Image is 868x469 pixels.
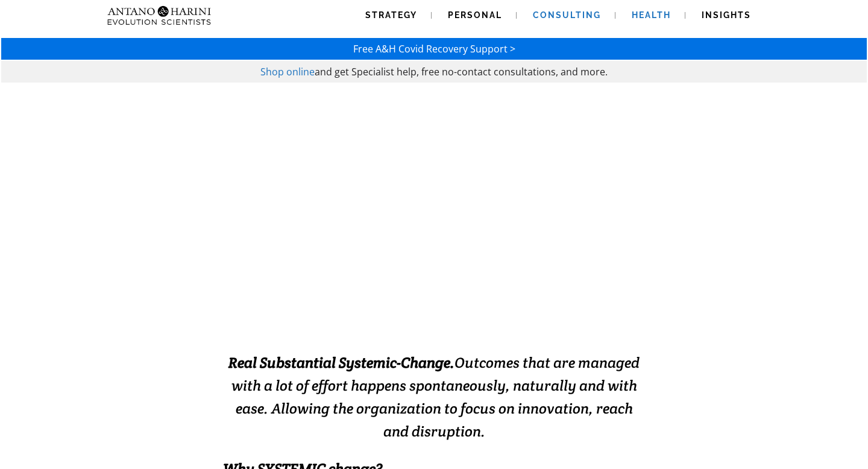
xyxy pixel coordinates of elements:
[193,278,676,307] strong: EXCELLENCE INSTALLATION. ENABLED.
[315,65,608,78] span: and get Specialist help, free no-contact consultations, and more.
[228,353,454,372] strong: Real Substantial Systemic-Change.
[702,10,751,20] span: Insights
[260,65,315,78] a: Shop online
[365,10,417,20] span: Strategy
[533,10,601,20] span: Consulting
[632,10,671,20] span: Health
[228,353,640,441] span: Outcomes that are managed with a lot of effort happens spontaneously, naturally and with ease. Al...
[448,10,502,20] span: Personal
[353,42,515,55] a: Free A&H Covid Recovery Support >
